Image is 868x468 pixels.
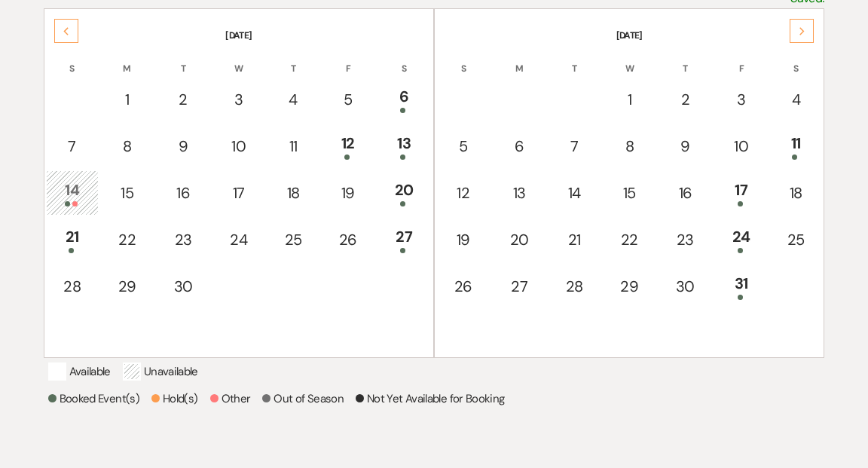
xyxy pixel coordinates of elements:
div: 5 [329,88,367,111]
div: 6 [500,135,538,158]
div: 1 [108,88,146,111]
div: 4 [275,88,311,111]
div: 30 [666,275,704,298]
div: 23 [666,228,704,251]
div: 29 [610,275,647,298]
div: 28 [54,275,90,298]
div: 21 [54,225,90,253]
div: 14 [557,182,593,204]
div: 28 [557,275,593,298]
div: 30 [164,275,202,298]
p: Out of Season [262,390,344,408]
p: Unavailable [123,362,198,381]
th: M [100,44,154,75]
div: 2 [666,88,704,111]
div: 7 [54,135,90,158]
div: 19 [445,228,481,251]
div: 25 [275,228,311,251]
th: T [155,44,210,75]
div: 20 [385,179,423,206]
div: 27 [385,225,423,253]
th: [DATE] [46,11,432,42]
div: 13 [385,132,423,160]
div: 26 [329,228,367,251]
th: M [491,44,546,75]
div: 1 [610,88,647,111]
p: Available [48,362,111,381]
div: 4 [778,88,814,111]
div: 5 [445,135,481,158]
div: 8 [108,135,146,158]
div: 10 [221,135,257,158]
p: Hold(s) [151,390,198,408]
div: 18 [275,182,311,204]
div: 14 [54,179,90,206]
div: 23 [164,228,202,251]
th: S [436,44,490,75]
div: 9 [666,135,704,158]
th: W [212,44,265,75]
div: 7 [557,135,593,158]
th: F [714,44,768,75]
div: 12 [445,182,481,204]
div: 18 [778,182,814,204]
div: 8 [610,135,647,158]
div: 16 [164,182,202,204]
div: 27 [500,275,538,298]
th: T [267,44,319,75]
div: 12 [329,132,367,160]
th: [DATE] [436,11,822,42]
div: 20 [500,228,538,251]
div: 6 [385,85,423,113]
div: 15 [610,182,647,204]
div: 10 [723,135,759,158]
div: 9 [164,135,202,158]
div: 2 [164,88,202,111]
p: Other [210,390,251,408]
th: T [658,44,713,75]
div: 21 [557,228,593,251]
div: 26 [445,275,481,298]
th: T [549,44,601,75]
th: F [321,44,375,75]
div: 22 [610,228,647,251]
div: 17 [723,179,759,206]
p: Not Yet Available for Booking [356,390,504,408]
div: 15 [108,182,146,204]
div: 19 [329,182,367,204]
div: 24 [723,225,759,253]
div: 16 [666,182,704,204]
div: 24 [221,228,257,251]
div: 3 [221,88,257,111]
th: W [602,44,656,75]
p: Booked Event(s) [48,390,139,408]
th: S [769,44,822,75]
div: 13 [500,182,538,204]
th: S [46,44,99,75]
div: 29 [108,275,146,298]
div: 17 [221,182,257,204]
div: 31 [723,272,759,300]
div: 11 [275,135,311,158]
div: 3 [723,88,759,111]
th: S [377,44,432,75]
div: 22 [108,228,146,251]
div: 25 [778,228,814,251]
div: 11 [778,132,814,160]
